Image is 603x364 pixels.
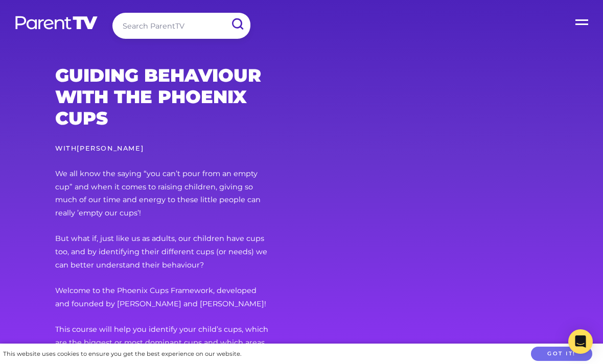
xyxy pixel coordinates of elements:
img: parenttv-logo-white.4c85aaf.svg [14,15,99,30]
div: Open Intercom Messenger [568,329,593,354]
button: Got it! [531,347,592,361]
p: But what if, just like us as adults, our children have cups too, and by identifying their differe... [55,232,269,272]
h2: Guiding Behaviour with The Phoenix Cups [55,65,269,130]
input: Submit [224,13,250,36]
div: This website uses cookies to ensure you get the best experience on our website. [3,349,241,359]
p: Welcome to the Phoenix Cups Framework, developed and founded by [PERSON_NAME] and [PERSON_NAME]! [55,284,269,311]
p: We all know the saying “you can’t pour from an empty cup” and when it comes to raising children, ... [55,167,269,221]
a: [PERSON_NAME] [77,144,144,152]
input: Search ParentTV [112,13,250,39]
small: With [55,144,144,152]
